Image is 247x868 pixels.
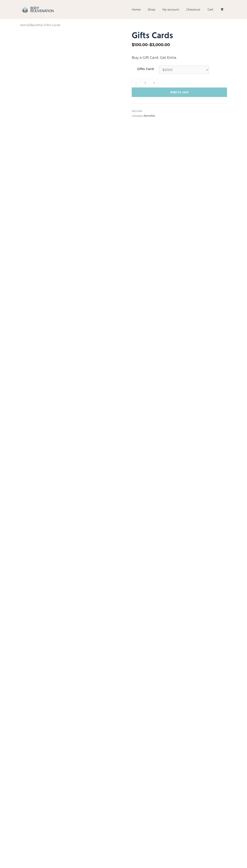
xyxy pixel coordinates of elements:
nav: Primary [128,6,227,13]
span: $ [150,42,152,47]
label: Gifts Card [137,67,154,71]
a: Benefits [30,23,42,27]
h1: Gifts Cards [132,31,227,41]
span: Buy a Gift Card. Get Extra. [132,55,177,60]
span: $ [132,42,134,47]
a: Shop [144,6,159,13]
bdi: 3,000.00 [150,42,170,47]
span: N/A [138,109,142,113]
button: Add to cart [132,88,227,97]
a: My account [159,6,183,13]
a: Benefits [144,114,155,117]
a: Home [128,6,144,13]
a: Cart [204,6,217,13]
img: BodyRejuvenation Shop [20,5,56,14]
a: View your shopping cart [217,6,227,13]
bdi: 100.00 [132,42,148,47]
input: Product quantity [141,79,150,88]
a: Checkout [183,6,204,13]
a: Home [20,23,29,27]
span: SKU: [132,109,227,114]
span: Category: [132,114,227,118]
p: – [132,41,227,48]
nav: Breadcrumb [20,23,227,28]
